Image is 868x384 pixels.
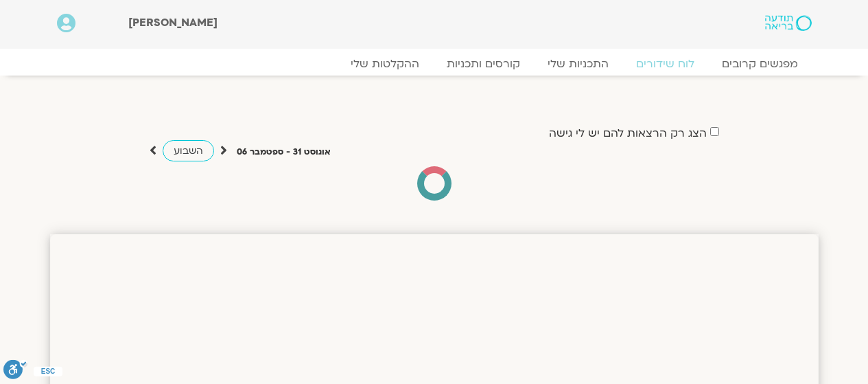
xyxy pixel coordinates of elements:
[433,57,534,71] a: קורסים ותכניות
[534,57,622,71] a: התכניות שלי
[549,127,707,139] label: הצג רק הרצאות להם יש לי גישה
[128,15,218,30] span: [PERSON_NAME]
[337,57,433,71] a: ההקלטות שלי
[622,57,708,71] a: לוח שידורים
[174,144,203,157] span: השבוע
[57,57,812,71] nav: Menu
[708,57,812,71] a: מפגשים קרובים
[163,140,214,161] a: השבוע
[237,145,331,159] p: אוגוסט 31 - ספטמבר 06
